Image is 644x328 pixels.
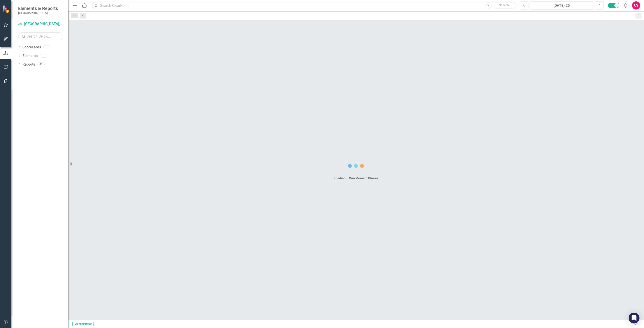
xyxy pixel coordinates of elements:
button: [DATE]-25 [530,1,594,10]
input: Search ClearPoint... [92,2,517,10]
div: 41 [37,62,45,66]
a: Reports [22,62,35,67]
div: [DATE]-25 [531,3,592,8]
span: Search [499,3,509,7]
span: Administrator [72,322,94,326]
button: CS [632,1,640,10]
button: Search [493,2,515,9]
div: Open Intercom Messenger [629,313,639,323]
span: Elements & Reports [18,6,58,11]
img: ClearPoint Strategy [2,5,10,13]
div: Loading... One Moment Please [334,176,378,181]
input: Search Below... [18,32,63,40]
a: Scorecards [22,45,41,50]
small: [GEOGRAPHIC_DATA] [18,11,58,15]
a: Elements [22,53,38,59]
a: [GEOGRAPHIC_DATA], [GEOGRAPHIC_DATA] Strategic Plan [18,21,63,27]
